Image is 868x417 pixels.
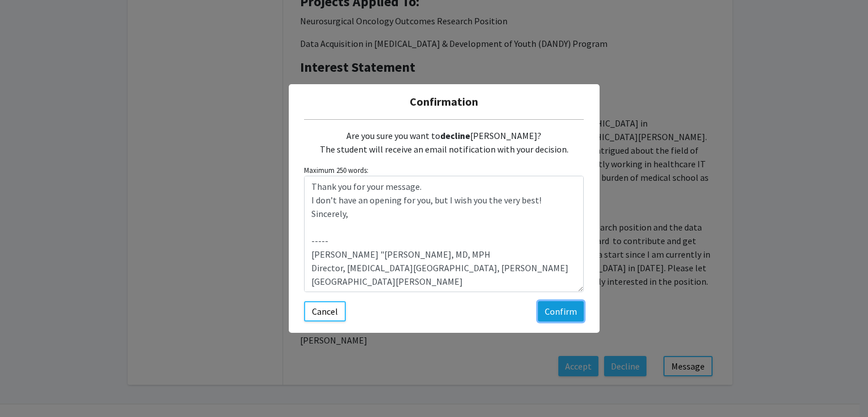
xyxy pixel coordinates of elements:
[298,93,591,110] h5: Confirmation
[440,130,470,141] b: decline
[538,301,584,322] button: Confirm
[304,176,584,292] textarea: Customize the message being sent to the student...
[8,366,48,409] iframe: Chat
[304,301,346,322] button: Cancel
[304,165,584,176] small: Maximum 250 words:
[304,120,584,165] div: Are you sure you want to [PERSON_NAME]? The student will receive an email notification with your ...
